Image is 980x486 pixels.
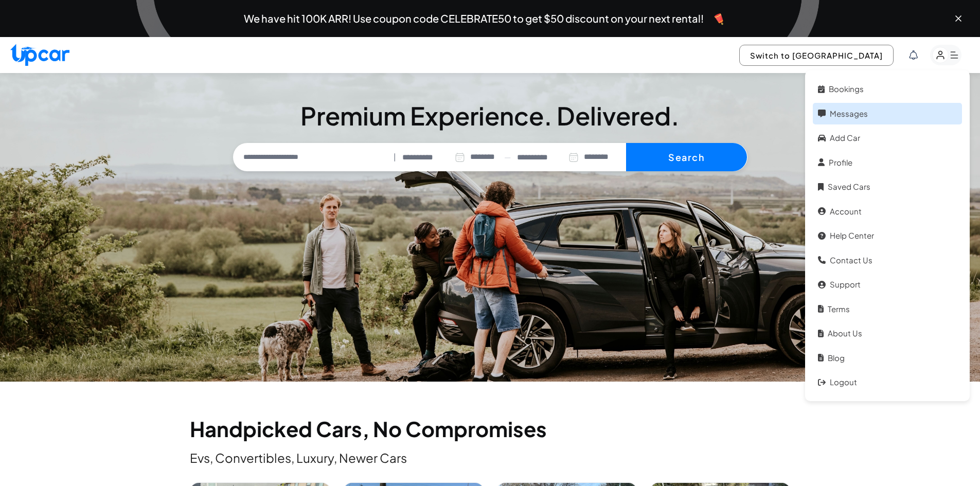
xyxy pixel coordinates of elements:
[953,13,964,24] button: Close banner
[244,13,704,24] span: We have hit 100K ARR! Use coupon code CELEBRATE50 to get $50 discount on your next rental!
[813,249,962,272] a: Contact Us
[813,274,962,296] a: Support
[394,151,396,163] span: |
[233,101,747,131] h3: Premium Experience. Delivered.
[813,152,962,174] a: Profile
[813,225,962,247] a: Help Center
[190,419,791,439] h2: Handpicked Cars, No Compromises
[813,322,962,345] a: About Us
[813,127,962,149] a: Add car
[813,78,962,100] a: Bookings
[813,347,962,369] a: Blog
[10,44,69,66] img: Upcar Logo
[813,103,962,125] a: Messages
[504,151,511,163] span: —
[190,449,791,466] p: Evs, Convertibles, Luxury, Newer Cars
[813,201,962,223] a: Account
[813,371,962,393] a: Logout
[739,45,894,66] button: Switch to [GEOGRAPHIC_DATA]
[626,143,747,172] button: Search
[813,176,962,198] a: Saved Cars
[813,298,962,320] a: Terms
